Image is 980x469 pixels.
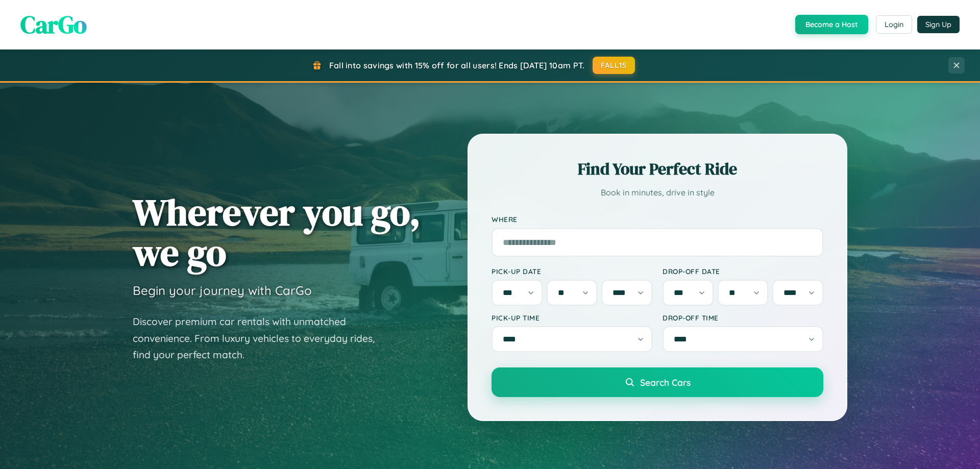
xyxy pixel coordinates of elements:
h1: Wherever you go, we go [133,192,421,273]
label: Where [492,215,823,224]
p: Book in minutes, drive in style [492,185,823,200]
span: Search Cars [640,377,691,388]
button: FALL15 [593,57,635,74]
button: Sign Up [917,16,960,33]
h3: Begin your journey with CarGo [133,283,312,298]
p: Discover premium car rentals with unmatched convenience. From luxury vehicles to everyday rides, ... [133,313,388,363]
label: Pick-up Time [492,313,652,322]
h2: Find Your Perfect Ride [492,158,823,180]
span: Fall into savings with 15% off for all users! Ends [DATE] 10am PT. [329,60,585,70]
label: Drop-off Time [663,313,823,322]
label: Pick-up Date [492,267,652,276]
span: CarGo [20,8,87,41]
button: Login [876,15,912,34]
label: Drop-off Date [663,267,823,276]
button: Search Cars [492,367,823,397]
button: Become a Host [795,15,868,34]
